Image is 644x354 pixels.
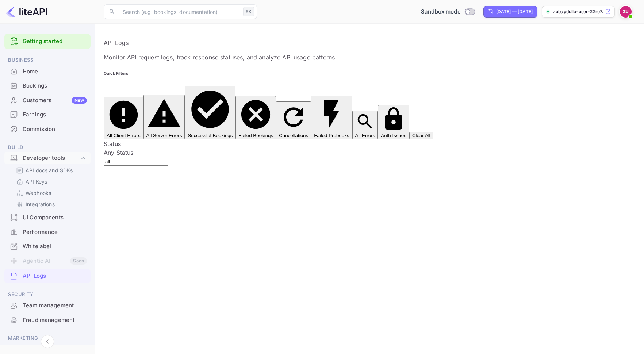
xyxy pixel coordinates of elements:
div: UI Components [23,213,87,222]
p: API Keys [26,178,47,185]
div: API docs and SDKs [13,165,88,176]
div: Customers [23,96,87,105]
div: Commission [23,125,87,134]
a: Whitelabel [4,239,91,253]
p: API Logs [104,38,635,47]
div: Developer tools [4,152,91,165]
div: Fraud management [4,313,91,327]
span: Business [4,56,91,64]
div: Any Status [104,148,635,157]
div: Commission [4,122,91,136]
div: Getting started [4,34,91,49]
div: CustomersNew [4,93,91,108]
div: Developer tools [23,154,80,162]
span: Build [4,143,91,151]
div: Fraud management [23,316,87,324]
div: UI Components [4,211,91,225]
a: Getting started [23,37,87,46]
button: Cancellations [276,101,311,139]
a: Bookings [4,79,91,92]
div: Switch to Production mode [418,8,478,16]
span: Security [4,290,91,299]
a: Performance [4,225,91,239]
button: All Client Errors [104,97,143,139]
div: API Logs [23,272,87,280]
div: Performance [4,225,91,239]
label: Status [104,140,121,147]
div: [DATE] — [DATE] [496,8,533,15]
a: CustomersNew [4,93,91,107]
button: Failed Bookings [235,96,276,139]
img: LiteAPI logo [6,6,47,18]
a: Integrations [16,200,85,208]
div: Bookings [4,79,91,93]
button: Auth Issues [378,105,409,139]
div: Team management [23,301,87,310]
div: Click to change the date range period [483,6,537,18]
p: Monitor API request logs, track response statuses, and analyze API usage patterns. [104,53,635,62]
button: Clear All [409,132,433,139]
button: Successful Bookings [185,86,235,139]
button: Collapse navigation [41,335,54,348]
a: Home [4,65,91,78]
a: Earnings [4,108,91,121]
p: Webhooks [26,189,51,197]
div: Webhooks [13,188,88,198]
button: Failed Prebooks [311,96,352,139]
div: Team management [4,299,91,313]
a: Team management [4,299,91,312]
div: Whitelabel [23,242,87,251]
a: Webhooks [16,189,85,197]
h6: Quick Filters [104,71,635,77]
div: Integrations [13,199,88,209]
div: API Keys [13,176,88,187]
div: API Logs [4,269,91,283]
div: Home [4,65,91,79]
input: Search (e.g. bookings, documentation) [118,4,240,19]
button: All Errors [352,111,378,139]
a: Commission [4,122,91,136]
div: ⌘K [243,7,254,16]
div: Bookings [23,82,87,90]
div: Home [23,68,87,76]
button: All Server Errors [143,95,185,139]
div: Performance [23,228,87,236]
a: UI Components [4,211,91,224]
img: Zubaydullo User [620,6,632,18]
a: API docs and SDKs [16,166,85,174]
p: zubaydullo-user-22ro7.... [553,8,604,15]
p: Integrations [26,200,55,208]
div: Earnings [23,111,87,119]
div: Earnings [4,108,91,122]
a: Fraud management [4,313,91,327]
div: Whitelabel [4,239,91,254]
p: API docs and SDKs [26,166,73,174]
div: New [72,97,87,104]
a: API Logs [4,269,91,282]
span: Sandbox mode [421,8,461,16]
span: Marketing [4,334,91,342]
a: API Keys [16,178,85,185]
